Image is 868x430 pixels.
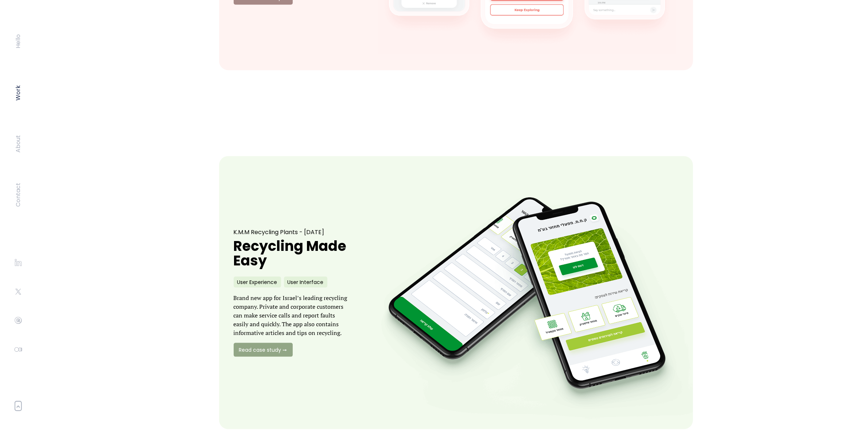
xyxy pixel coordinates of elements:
a: Work [15,85,22,100]
div: User Experience [234,277,281,288]
a: Hello [15,35,22,49]
div: User Interface [284,277,327,288]
p: Brand new app for Israel’s leading recycling company. Private and corporate customers can make se... [234,293,349,337]
h1: Recycling Made Easy [234,239,349,268]
a: Contact [15,183,22,207]
a: Read case study ➞ [234,343,293,357]
div: K.M.M Recycling Plants - [DATE] [234,229,349,236]
a: About [15,135,22,153]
